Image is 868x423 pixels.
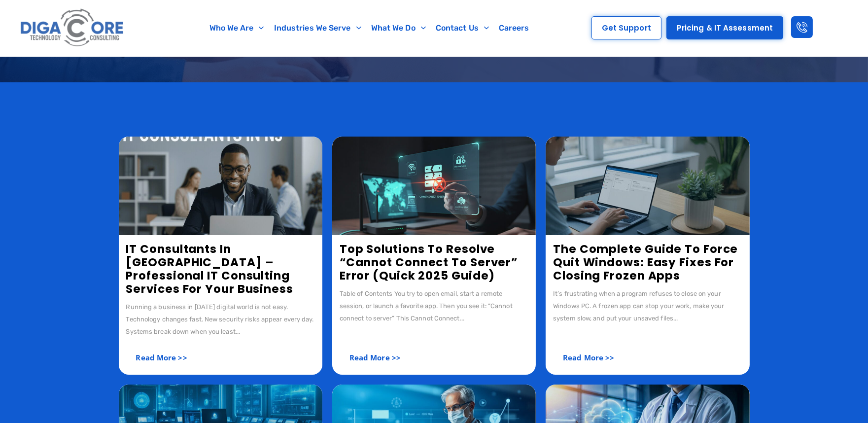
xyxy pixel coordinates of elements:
a: Top Solutions to Resolve “Cannot Connect to Server” Error (Quick 2025 Guide) [340,241,518,283]
a: Read More >> [340,348,411,367]
a: Who We Are [205,17,269,39]
a: Read More >> [126,348,197,367]
img: Digacore logo 1 [18,5,127,51]
img: IT Consultants in NJ [119,137,322,235]
nav: Menu [172,17,567,39]
a: What We Do [366,17,431,39]
span: Get Support [602,24,651,32]
a: Read More >> [553,348,624,367]
a: Get Support [591,16,661,39]
span: Pricing & IT Assessment [677,24,773,32]
a: Industries We Serve [269,17,366,39]
div: Running a business in [DATE] digital world is not easy. Technology changes fast. New security ris... [126,301,315,338]
a: Pricing & IT Assessment [666,16,783,39]
a: IT Consultants in [GEOGRAPHIC_DATA] – Professional IT Consulting Services for Your Business [126,241,293,297]
a: Contact Us [431,17,494,39]
div: It’s frustrating when a program refuses to close on your Windows PC. A frozen app can stop your w... [553,287,742,324]
div: Table of Contents You try to open email, start a remote session, or launch a favorite app. Then y... [340,287,528,324]
a: The Complete Guide to Force Quit Windows: Easy Fixes for Closing Frozen Apps [553,241,738,283]
img: Force Quit Apps on Windows [546,137,749,235]
img: Cannot Connect to Server Error [332,137,536,235]
a: Careers [494,17,534,39]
